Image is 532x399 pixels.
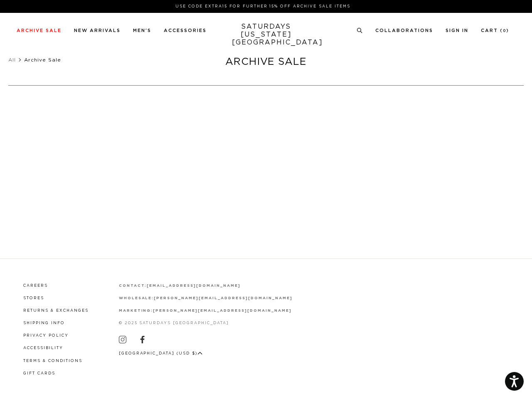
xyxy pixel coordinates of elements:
a: Careers [23,284,48,288]
p: Use Code EXTRA15 for Further 15% Off Archive Sale Items [20,3,506,10]
p: © 2025 Saturdays [GEOGRAPHIC_DATA] [119,320,293,326]
a: Shipping Info [23,321,65,325]
button: [GEOGRAPHIC_DATA] (USD $) [119,350,203,357]
strong: marketing: [119,309,153,313]
a: Collaborations [375,28,433,33]
a: Archive Sale [17,28,62,33]
a: SATURDAYS[US_STATE][GEOGRAPHIC_DATA] [232,23,300,47]
a: Accessibility [23,346,63,350]
span: Archive Sale [24,57,61,62]
small: 0 [503,29,506,33]
a: New Arrivals [74,28,121,33]
a: Sign In [446,28,468,33]
a: Gift Cards [23,372,55,375]
strong: contact: [119,284,147,288]
a: Men's [133,28,151,33]
a: Accessories [164,28,207,33]
a: Stores [23,296,44,300]
a: [PERSON_NAME][EMAIL_ADDRESS][DOMAIN_NAME] [153,309,291,313]
a: [PERSON_NAME][EMAIL_ADDRESS][DOMAIN_NAME] [154,296,292,300]
a: Returns & Exchanges [23,309,89,313]
a: Cart (0) [481,28,509,33]
a: [EMAIL_ADDRESS][DOMAIN_NAME] [147,284,240,288]
a: Terms & Conditions [23,359,82,363]
a: Privacy Policy [23,334,69,337]
strong: wholesale: [119,296,154,300]
a: All [8,57,16,62]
